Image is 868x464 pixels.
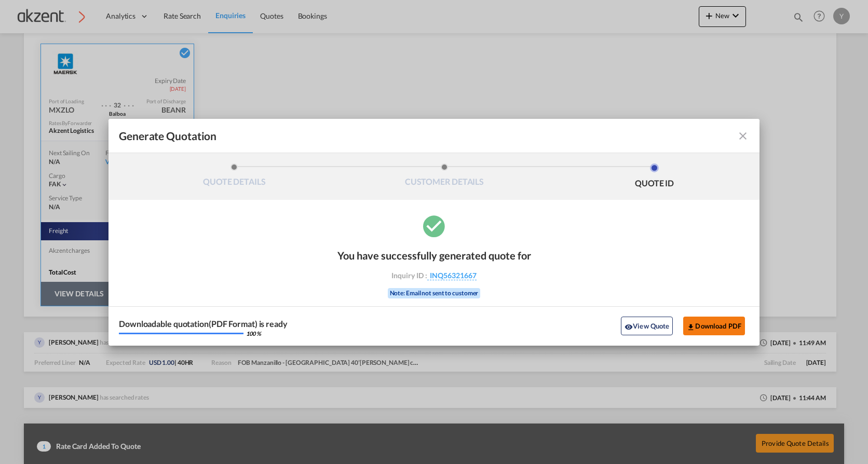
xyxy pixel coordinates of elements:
[246,331,261,336] div: 100 %
[340,163,550,192] li: CUSTOMER DETAILS
[374,271,494,280] div: Inquiry ID :
[621,317,673,335] button: icon-eyeView Quote
[427,271,477,280] span: INQ56321667
[737,130,749,142] md-icon: icon-close fg-AAA8AD cursor m-0
[388,288,481,298] div: Note: Email not sent to customer
[119,129,216,143] span: Generate Quotation
[108,119,759,346] md-dialog: Generate QuotationQUOTE ...
[129,163,340,192] li: QUOTE DETAILS
[549,163,759,192] li: QUOTE ID
[337,249,531,262] div: You have successfully generated quote for
[625,323,633,331] md-icon: icon-eye
[687,323,695,331] md-icon: icon-download
[119,320,288,328] div: Downloadable quotation(PDF Format) is ready
[683,317,745,335] button: Download PDF
[421,213,447,239] md-icon: icon-checkbox-marked-circle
